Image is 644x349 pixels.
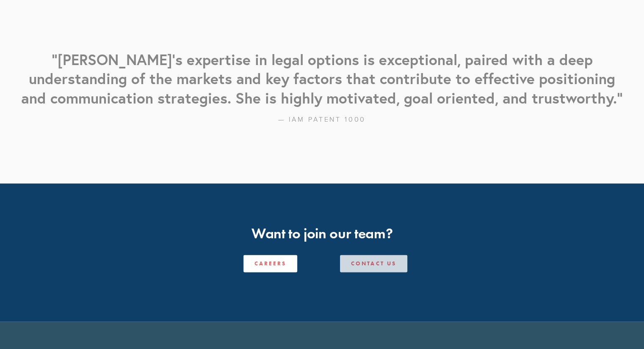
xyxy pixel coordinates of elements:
[243,255,298,272] a: Careers
[617,88,623,108] span: ”
[52,50,58,69] span: “
[19,108,625,127] figcaption: — IAM Patent 1000
[340,255,407,272] a: Contact Us
[19,226,625,240] h2: Want to join our team?
[19,50,625,108] blockquote: [PERSON_NAME]’s expertise in legal options is exceptional, paired with a deep understanding of th...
